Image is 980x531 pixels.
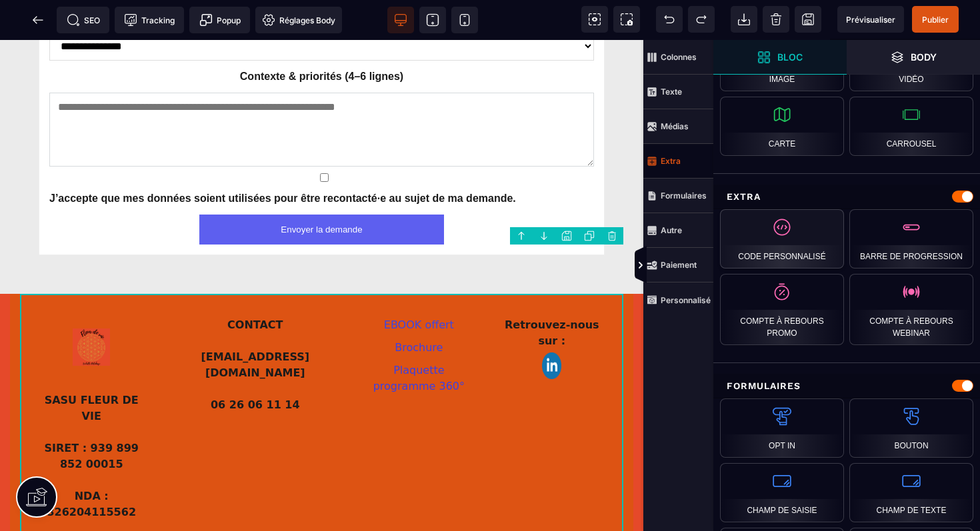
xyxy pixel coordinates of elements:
strong: Formulaires [661,191,707,201]
span: Publier [922,15,949,25]
strong: Colonnes [661,52,697,62]
b: SASU FLEUR DE VIE [45,354,143,382]
div: Formulaires [713,374,980,398]
span: Enregistrer [795,6,821,33]
span: Ouvrir les calques [847,40,980,75]
div: Barre de progression [849,209,973,268]
span: Médias [643,109,713,144]
a: EBOOK offert [384,278,454,291]
span: Importer [731,6,757,33]
label: Contexte & priorités (4–6 lignes) [49,29,594,45]
div: Code personnalisé [720,209,844,268]
span: Afficher les vues [713,246,727,286]
span: Aperçu [837,6,904,33]
span: Nettoyage [763,6,789,33]
strong: Body [911,52,937,62]
span: Formulaires [643,179,713,213]
div: Bouton [849,398,973,458]
div: Opt In [720,398,844,458]
span: Popup [199,13,241,27]
div: Carte [720,97,844,156]
div: Champ de saisie [720,463,844,522]
span: Réglages Body [262,13,335,27]
span: Voir bureau [387,7,414,33]
span: Autre [643,213,713,248]
span: Enregistrer le contenu [912,6,959,33]
span: Extra [643,144,713,179]
div: Carrousel [849,97,973,156]
strong: Extra [661,156,681,166]
b: Retrouvez-nous sur : [505,278,603,307]
span: Voir mobile [451,7,478,33]
span: Code de suivi [115,7,184,33]
a: Brochure [395,301,443,314]
span: Favicon [255,7,342,33]
strong: Médias [661,121,689,131]
strong: Texte [661,87,682,97]
span: Paiement [643,248,713,282]
span: Prévisualiser [846,15,895,25]
button: Envoyer la demande [199,175,445,205]
strong: Bloc [777,52,803,62]
div: Compte à rebours webinar [849,274,973,345]
div: Compte à rebours promo [720,274,844,345]
span: Créer une alerte modale [189,7,250,33]
img: 1a59c7fc07b2df508e9f9470b57f58b2_Design_sans_titre_(2).png [542,312,561,339]
div: Champ de texte [849,463,973,522]
div: Extra [713,185,980,209]
span: Capture d'écran [613,6,640,33]
span: Personnalisé [643,282,713,317]
strong: Paiement [661,260,697,270]
strong: Personnalisé [661,295,711,305]
b: CONTACT [EMAIL_ADDRESS][DOMAIN_NAME] 06 26 06 11 14 [201,278,310,371]
span: Défaire [656,6,683,33]
span: SEO [67,13,100,27]
span: Ouvrir les blocs [713,40,847,75]
span: Tracking [124,13,175,27]
span: Rétablir [688,6,715,33]
span: Retour [25,7,51,33]
a: Plaquette programme 360° [373,324,465,352]
label: J’accepte que mes données soient utilisées pour être recontacté·e au sujet de ma demande. [49,151,516,167]
span: Colonnes [643,40,713,75]
span: Métadata SEO [57,7,109,33]
span: Voir les composants [581,6,608,33]
span: Voir tablette [419,7,446,33]
strong: Autre [661,225,682,235]
span: Texte [643,75,713,109]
